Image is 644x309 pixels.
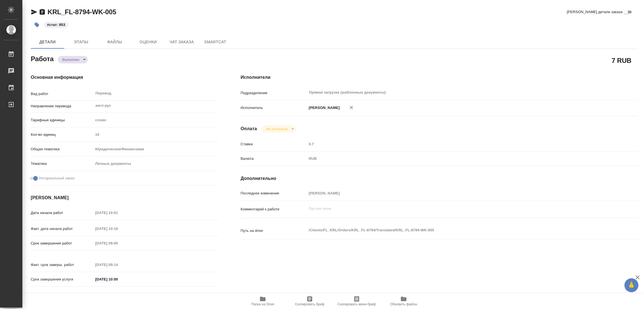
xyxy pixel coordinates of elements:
[241,156,307,161] p: Валюта
[93,261,142,269] input: Пустое поле
[31,19,43,31] button: Добавить тэг
[333,293,380,309] button: Скопировать мини-бриф
[61,57,81,62] button: Выполнен
[31,132,93,137] p: Кол-во единиц
[31,161,93,167] p: Тематика
[31,103,93,109] p: Направление перевода
[31,53,54,63] h2: Работа
[31,226,93,232] p: Факт. дата начала работ
[31,194,218,201] h4: [PERSON_NAME]
[337,302,376,306] span: Скопировать мини-бриф
[567,9,622,15] span: [PERSON_NAME] детали заказа
[31,277,93,282] p: Срок завершения услуги
[202,39,229,46] span: SmartCat
[241,191,307,196] p: Последнее изменение
[43,22,69,27] span: стат: 853
[239,293,286,309] button: Папка на Drive
[307,189,605,197] input: Пустое поле
[68,39,94,46] span: Этапы
[93,159,218,168] div: Личные документы
[241,125,257,132] h4: Оплата
[295,302,324,306] span: Скопировать бриф
[307,140,605,148] input: Пустое поле
[264,127,289,131] button: Не оплачена
[345,101,357,114] button: Удалить исполнителя
[93,144,218,154] div: Юридическая/Финансовая
[48,8,116,16] a: KRL_FL-8794-WK-005
[241,74,638,81] h4: Исполнители
[624,278,638,292] button: 🙏
[627,279,636,291] span: 🙏
[135,39,162,46] span: Оценки
[241,141,307,147] p: Ставка
[390,302,417,306] span: Обновить файлы
[380,293,427,309] button: Обновить файлы
[93,115,218,125] div: слово
[31,74,218,81] h4: Основная информация
[93,225,142,233] input: Пустое поле
[286,293,333,309] button: Скопировать бриф
[307,225,605,235] textarea: /Clients/FL_KRL/Orders/KRL_FL-8794/Translated/KRL_FL-8794-WK-005
[241,175,638,182] h4: Дополнительно
[47,22,65,28] p: #стат: 853
[31,241,93,246] p: Срок завершения работ
[261,125,296,133] div: Выполнен
[39,9,46,15] button: Скопировать ссылку
[307,105,340,111] p: [PERSON_NAME]
[93,209,142,217] input: Пустое поле
[34,39,61,46] span: Детали
[93,130,218,139] input: Пустое поле
[31,117,93,123] p: Тарифные единицы
[101,39,128,46] span: Файлы
[241,206,307,212] p: Комментарий к работе
[31,91,93,97] p: Вид работ
[31,210,93,216] p: Дата начала работ
[251,302,274,306] span: Папка на Drive
[241,105,307,111] p: Исполнитель
[612,56,631,65] h2: 7 RUB
[241,90,307,96] p: Подразделение
[31,262,93,268] p: Факт. срок заверш. работ
[241,228,307,234] p: Путь на drive
[31,146,93,152] p: Общая тематика
[39,175,74,181] span: Нотариальный заказ
[58,56,88,63] div: Выполнен
[168,39,195,46] span: Чат заказа
[307,154,605,163] div: RUB
[31,9,37,15] button: Скопировать ссылку для ЯМессенджера
[93,239,142,247] input: Пустое поле
[93,275,142,283] input: ✎ Введи что-нибудь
